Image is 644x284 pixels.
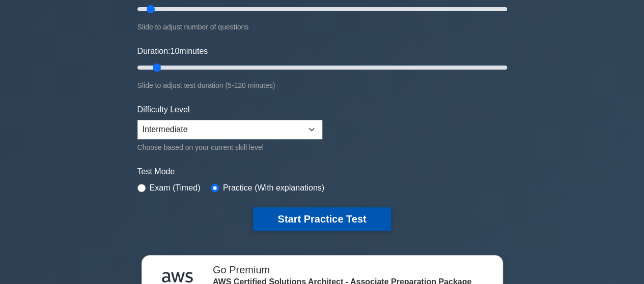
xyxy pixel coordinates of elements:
[137,45,208,57] label: Duration: minutes
[150,182,201,194] label: Exam (Timed)
[137,21,507,33] div: Slide to adjust number of questions
[137,166,507,178] label: Test Mode
[170,47,179,55] span: 10
[253,207,390,231] button: Start Practice Test
[137,79,507,91] div: Slide to adjust test duration (5-120 minutes)
[137,141,322,153] div: Choose based on your current skill level
[223,182,324,194] label: Practice (With explanations)
[137,104,190,116] label: Difficulty Level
